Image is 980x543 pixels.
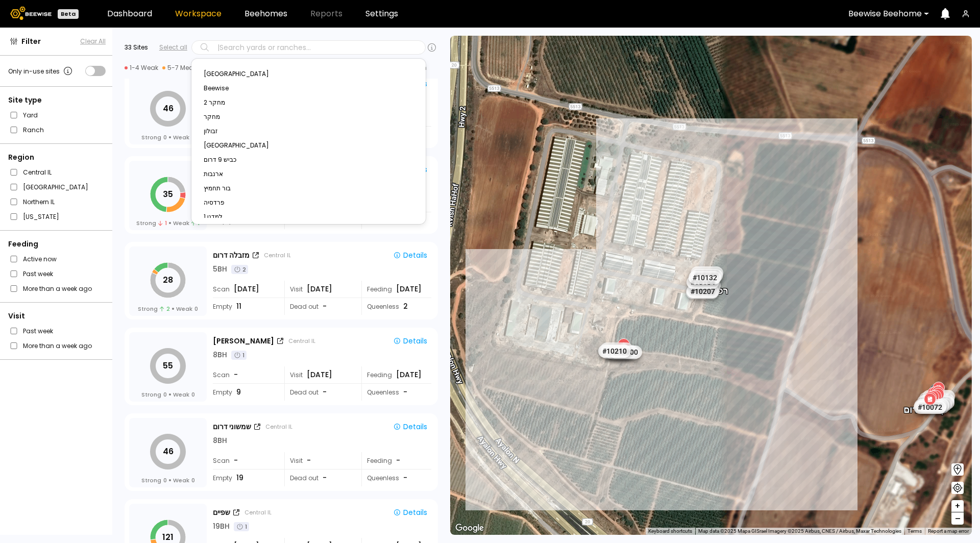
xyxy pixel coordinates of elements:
[8,152,106,163] div: Region
[234,369,238,380] span: -
[690,269,723,282] div: # 10182
[80,37,106,46] button: Clear All
[163,188,173,200] tspan: 35
[213,384,277,401] div: Empty
[323,387,327,398] span: -
[244,10,287,18] a: Beehomes
[288,337,315,345] div: Central IL
[23,167,52,178] label: Central IL
[204,114,413,120] div: מחקר
[8,311,106,322] div: Visit
[389,334,431,348] button: Details
[204,171,413,177] div: ארנבות
[213,452,277,469] div: Scan
[396,455,401,466] div: -
[204,214,413,220] div: למדני 1
[687,276,719,289] div: # 10184
[213,435,227,446] div: 8 BH
[307,369,332,380] span: [DATE]
[231,351,247,360] div: 1
[10,7,52,20] img: Beewise logo
[648,528,692,535] button: Keyboard shortcuts
[389,249,431,262] button: Details
[23,211,59,222] label: [US_STATE]
[191,219,200,227] span: 1
[107,10,152,18] a: Dashboard
[204,100,413,106] div: מחקר 2
[141,390,195,399] div: Strong Weak
[23,254,57,264] label: Active now
[204,200,413,206] div: פרדסיה
[159,43,187,52] div: Select all
[213,366,277,383] div: Scan
[284,281,354,298] div: Visit
[691,266,723,280] div: # 10025
[365,10,398,18] a: Settings
[213,336,274,347] div: [PERSON_NAME]
[403,301,408,312] span: 2
[8,65,74,77] div: Only in-use sites
[396,284,423,294] div: [DATE]
[204,71,413,77] div: [GEOGRAPHIC_DATA]
[393,508,427,517] div: Details
[928,528,969,534] a: Report a map error
[204,85,413,91] div: Beewise
[361,470,431,486] div: Queenless
[236,473,243,483] span: 19
[264,251,291,259] div: Central IL
[213,250,250,261] div: מזבלה דרום
[323,473,327,483] span: -
[163,446,174,457] tspan: 46
[914,401,946,414] div: # 10072
[236,387,241,398] span: 9
[8,95,106,106] div: Site type
[136,219,200,227] div: Strong Weak
[163,360,173,372] tspan: 55
[951,500,964,512] button: +
[955,512,961,525] span: –
[162,531,174,543] tspan: 121
[23,268,53,279] label: Past week
[58,9,79,19] div: Beta
[323,301,327,312] span: -
[598,344,631,358] div: # 10210
[23,283,92,294] label: More than a week ago
[204,157,413,163] div: כביש 9 דרום
[284,470,354,486] div: Dead out
[307,284,332,294] span: [DATE]
[361,366,431,383] div: Feeding
[284,384,354,401] div: Dead out
[396,369,423,380] div: [DATE]
[204,128,413,134] div: זבולון
[163,274,173,286] tspan: 28
[903,393,947,415] div: קאסם דרום
[125,43,148,52] div: 33 Sites
[162,64,206,72] div: 5-7 Medium
[213,507,230,518] div: שפיים
[600,342,633,356] div: # 10148
[403,387,407,398] span: -
[213,281,277,298] div: Scan
[403,473,407,483] span: -
[160,305,169,313] span: 2
[175,10,222,18] a: Workspace
[361,298,431,315] div: Queenless
[141,476,195,484] div: Strong Weak
[191,476,195,484] span: 0
[284,298,354,315] div: Dead out
[204,185,413,191] div: בור תחמיץ
[23,340,92,351] label: More than a week ago
[191,390,195,399] span: 0
[361,452,431,469] div: Feeding
[954,500,961,512] span: +
[689,271,721,284] div: # 10132
[951,512,964,525] button: –
[234,522,249,531] div: 1
[244,508,272,516] div: Central IL
[361,281,431,298] div: Feeding
[23,182,88,192] label: [GEOGRAPHIC_DATA]
[158,219,166,227] span: 1
[23,326,53,336] label: Past week
[194,305,198,313] span: 0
